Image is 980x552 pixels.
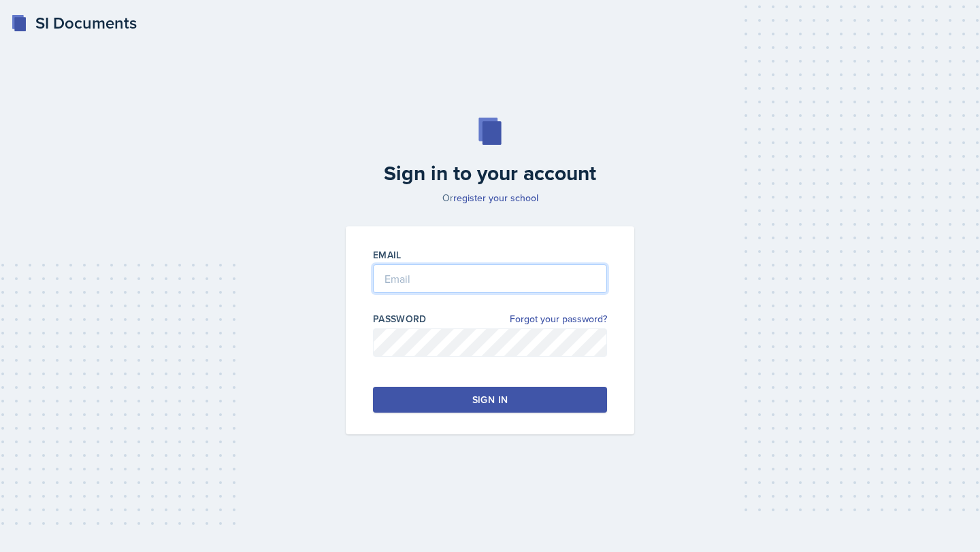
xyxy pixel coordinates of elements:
[373,312,427,326] label: Password
[11,11,137,35] a: SI Documents
[338,191,642,205] p: Or
[510,312,607,326] a: Forgot your password?
[373,264,607,293] input: Email
[373,387,607,413] button: Sign in
[373,248,402,262] label: Email
[453,191,538,205] a: register your school
[338,161,642,186] h2: Sign in to your account
[472,393,508,407] div: Sign in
